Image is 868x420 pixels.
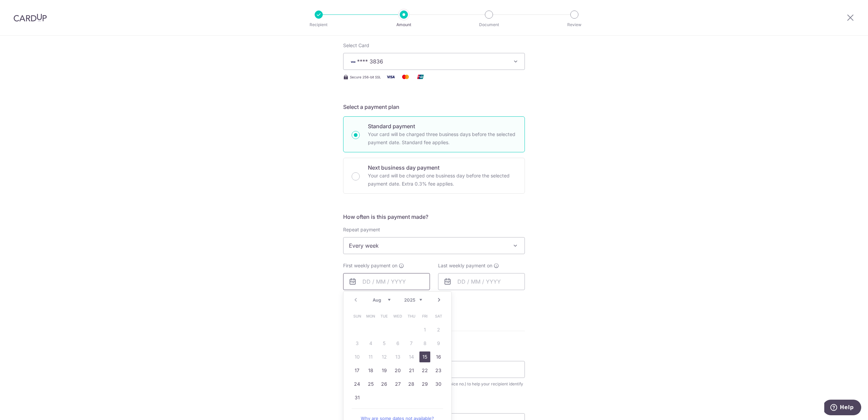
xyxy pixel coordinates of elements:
a: 27 [392,379,403,389]
a: 22 [419,365,430,376]
p: Recipient [294,21,344,28]
span: Every week [343,237,525,254]
span: Monday [365,311,376,322]
span: translation missing: en.payables.payment_networks.credit_card.summary.labels.select_card [343,42,369,48]
a: 20 [392,365,403,376]
a: 23 [433,365,444,376]
img: CardUp [14,14,47,22]
p: Standard payment [368,122,516,130]
span: Every week [343,237,525,254]
span: Sunday [352,311,362,322]
span: Secure 256-bit SSL [350,74,381,80]
a: 24 [352,379,362,389]
p: Next business day payment [368,164,516,172]
h5: Select a payment plan [343,103,525,111]
a: 18 [365,365,376,376]
img: Mastercard [399,73,412,81]
iframe: Opens a widget where you can find more information [824,400,861,417]
a: 30 [433,379,444,389]
a: 17 [352,365,362,376]
a: 19 [379,365,390,376]
label: Repeat payment [343,226,380,233]
img: Union Pay [414,73,427,81]
a: Next [435,296,443,304]
h5: How often is this payment made? [343,213,525,221]
span: Friday [419,311,430,322]
img: Visa [384,73,397,81]
img: VISA [349,59,357,64]
p: Your card will be charged three business days before the selected payment date. Standard fee appl... [368,130,516,147]
span: Saturday [433,311,444,322]
a: 26 [379,379,390,389]
span: Tuesday [379,311,390,322]
p: Amount [379,21,429,28]
a: 28 [406,379,417,389]
p: Your card will be charged one business day before the selected payment date. Extra 0.3% fee applies. [368,172,516,188]
span: First weekly payment on [343,262,397,269]
a: 29 [419,379,430,389]
span: Wednesday [392,311,403,322]
span: Thursday [406,311,417,322]
a: 25 [365,379,376,389]
input: DD / MM / YYYY [438,273,525,290]
a: 15 [419,351,430,362]
a: 21 [406,365,417,376]
p: Review [549,21,599,28]
a: 16 [433,351,444,362]
span: Last weekly payment on [438,262,492,269]
p: Document [464,21,514,28]
input: DD / MM / YYYY [343,273,430,290]
a: 31 [352,392,362,403]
